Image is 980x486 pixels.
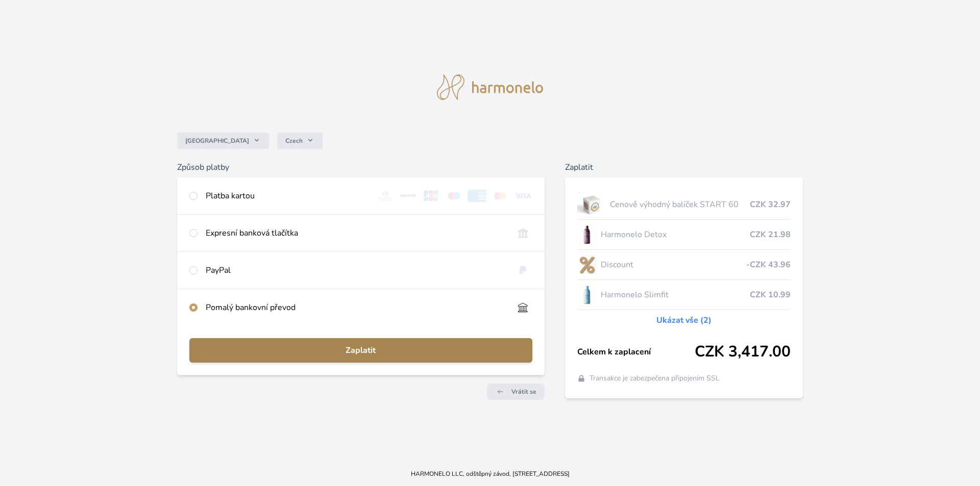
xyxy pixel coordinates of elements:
[610,198,750,211] span: Cenově výhodný balíček START 60
[695,343,791,361] span: CZK 3,417.00
[491,190,509,202] img: mc.svg
[577,222,597,247] img: DETOX_se_stinem_x-lo.jpg
[750,289,791,301] span: CZK 10.99
[513,301,532,314] img: bankTransfer_IBAN.svg
[577,282,597,308] img: SLIMFIT_se_stinem_x-lo.jpg
[513,264,532,276] img: paypal.svg
[376,190,395,202] img: diners.svg
[750,198,791,211] span: CZK 32.97
[399,190,418,202] img: discover.svg
[177,161,545,173] h6: Způsob platby
[511,388,536,396] span: Vrátit se
[601,228,750,241] span: Harmonelo Detox
[513,190,532,202] img: visa.svg
[577,252,597,277] img: discount-lo.png
[422,190,440,202] img: jcb.svg
[277,133,323,149] button: Czech
[198,344,524,356] span: Zaplatit
[746,259,791,271] span: -CZK 43.96
[206,190,368,202] div: Platba kartou
[189,338,532,363] button: Zaplatit
[577,192,606,217] img: start.jpg
[565,161,803,173] h6: Zaplatit
[590,373,720,383] span: Transakce je zabezpečena připojením SSL
[577,346,695,358] span: Celkem k zaplacení
[285,137,303,145] span: Czech
[487,383,545,400] a: Vrátit se
[206,227,505,239] div: Expresní banková tlačítka
[185,137,249,145] span: [GEOGRAPHIC_DATA]
[513,227,532,239] img: onlineBanking_CZ.svg
[468,190,486,202] img: amex.svg
[177,133,269,149] button: [GEOGRAPHIC_DATA]
[750,228,791,241] span: CZK 21.98
[206,301,505,314] div: Pomalý bankovní převod
[656,314,712,326] a: Ukázat vše (2)
[601,259,747,271] span: Discount
[437,74,543,100] img: logo.svg
[601,289,750,301] span: Harmonelo Slimfit
[206,264,505,276] div: PayPal
[445,190,463,202] img: maestro.svg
